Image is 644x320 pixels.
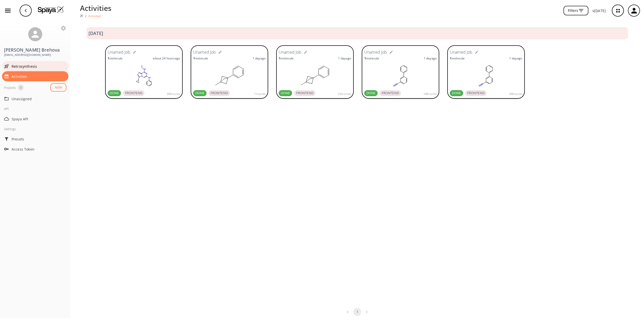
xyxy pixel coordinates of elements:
p: v [DATE] [592,8,606,13]
p: 1 day ago [253,56,266,60]
span: 232 routes [338,92,351,96]
span: DONE [279,91,292,96]
h6: Unamed Job [279,49,302,56]
nav: pagination navigation [343,308,372,316]
p: 1 day ago [424,56,437,60]
span: Retrosynthesis [12,64,66,69]
a: Unamed Job1molecule1 dayagoDONEFRONTEND11routes [191,45,268,100]
strong: 1 [279,56,280,60]
button: Filters [563,6,588,16]
a: Unamed Job1molecule1 dayagoDONEFRONTEND232routes [276,45,354,100]
p: Activities [80,3,112,13]
svg: C1C=CC=C(C23CC(C2)(C)C3)C=1 [279,63,351,88]
span: Spaya API [12,116,66,122]
span: 300 routes [167,92,180,96]
span: Activities [12,74,66,79]
span: DONE [193,91,207,96]
a: Unamed Job1moleculeabout 24 hoursagoDONEFRONTEND300routes [105,45,183,100]
div: Retrosynthesis [2,61,68,71]
h6: Unamed Job [450,49,473,56]
span: FRONTEND [465,91,487,96]
span: DONE [364,91,378,96]
span: FRONTEND [294,91,315,96]
p: molecule [279,56,294,60]
h3: [DATE] [89,31,103,36]
strong: 1 [364,56,366,60]
div: Unassigned [2,94,68,104]
p: Activities [88,14,101,18]
span: 108 routes [423,92,437,96]
div: Projects [4,85,16,91]
span: [EMAIL_ADDRESS][DOMAIN_NAME] [4,53,66,57]
p: molecule [108,56,123,60]
span: FRONTEND [380,91,401,96]
img: Spaya logo [80,14,83,17]
a: Unamed Job1molecule1 dayagoDONEFRONTEND108routes [362,45,439,100]
p: about 24 hours ago [153,56,180,60]
img: Logo Spaya [38,6,64,14]
h6: Unamed Job [108,49,131,56]
div: Access Token [2,144,68,154]
span: DONE [450,91,463,96]
span: FRONTEND [209,91,230,96]
button: page 1 [353,308,361,316]
button: NEW [50,83,66,92]
p: 1 day ago [338,56,351,60]
p: molecule [450,56,465,60]
strong: 1 [193,56,195,60]
div: Spaya API [2,114,68,124]
svg: N1C(NC2C=CC=CC=2)=CN2C(C3CC3)=CN=C2C=1NCC [108,63,180,88]
strong: 1 [108,56,109,60]
li: / [85,13,86,19]
span: DONE [108,91,121,96]
span: Presets [12,136,66,142]
a: Unamed Job1molecule1 dayagoDONEFRONTEND299routes [447,45,525,100]
div: Presets [2,134,68,144]
span: Access Token [12,147,66,152]
h6: Unamed Job [364,49,387,56]
span: 299 routes [509,92,522,96]
svg: C1C=CC=C(C2C=C(C#N)C=CC=2)C=1 [364,63,437,88]
p: molecule [364,56,379,60]
strong: 1 [450,56,452,60]
h6: Unamed Job [193,49,216,56]
svg: C1C=CC=C(C2C=C(C#N)C=CC=2)C=1 [450,63,522,88]
span: FRONTEND [123,91,144,96]
h3: [PERSON_NAME] Brehova [4,47,66,53]
span: 11 routes [254,92,266,96]
svg: C1C=CC=C(C23CC(C2)(C)C3)C=1 [193,63,266,88]
p: 1 day ago [509,56,522,60]
div: Activities [2,71,68,81]
span: 0 [18,85,24,90]
span: Unassigned [12,96,66,101]
p: molecule [193,56,208,60]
